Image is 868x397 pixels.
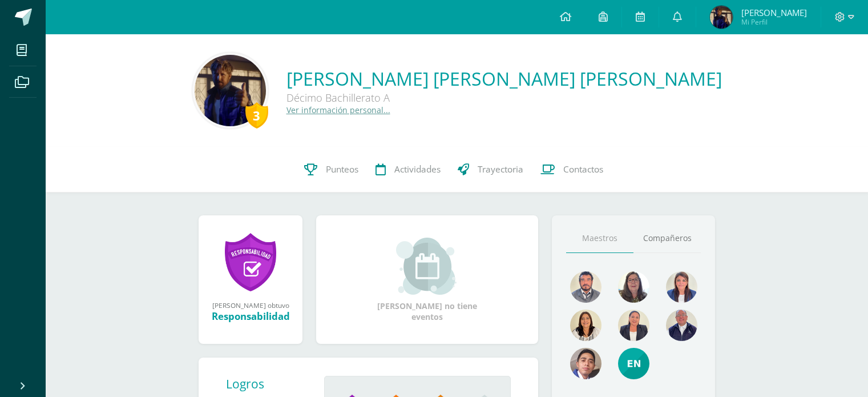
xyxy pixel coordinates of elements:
a: Compañeros [633,224,701,253]
a: Trayectoria [449,147,532,193]
div: Responsabilidad [210,310,291,323]
div: Décimo Bachillerato A [286,91,629,105]
div: 3 [245,102,268,129]
div: [PERSON_NAME] obtuvo [210,300,291,310]
div: Logros [226,376,315,392]
span: Trayectoria [478,163,523,175]
a: Contactos [532,147,612,193]
a: [PERSON_NAME] [PERSON_NAME] [PERSON_NAME] [286,66,722,91]
span: Actividades [394,163,441,175]
img: event_small.png [396,238,458,295]
span: Contactos [563,163,603,175]
div: [PERSON_NAME] no tiene eventos [370,238,485,322]
span: [PERSON_NAME] [741,7,807,18]
img: 63c37c47648096a584fdd476f5e72774.png [666,310,697,341]
img: 669d48334454096e69cb10173402f625.png [570,348,601,379]
a: Actividades [367,147,449,193]
img: aefa6dbabf641819c41d1760b7b82962.png [666,271,697,303]
img: 47cfc69b6a1e0313111ae0dfa61b3de3.png [710,6,733,29]
img: 8eaf8baa2031ee975cf3e0b09770de44.png [195,55,266,126]
img: 876c69fb502899f7a2bc55a9ba2fa0e7.png [570,310,601,341]
img: a4871f238fc6f9e1d7ed418e21754428.png [618,271,649,303]
a: Maestros [566,224,633,253]
span: Punteos [326,163,358,175]
img: a5d4b362228ed099ba10c9d3d1eca075.png [618,310,649,341]
span: Mi Perfil [741,17,807,27]
img: e4e25d66bd50ed3745d37a230cf1e994.png [618,348,649,379]
a: Punteos [296,147,367,193]
img: bd51737d0f7db0a37ff170fbd9075162.png [570,271,601,303]
a: Ver información personal... [286,105,390,115]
